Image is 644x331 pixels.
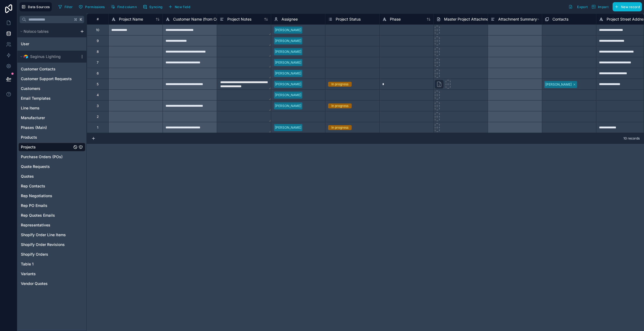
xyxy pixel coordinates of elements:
div: [PERSON_NAME] [275,93,301,98]
div: [PERSON_NAME] [545,82,572,87]
div: [PERSON_NAME] [275,103,301,108]
span: Customer Name (from Customer) [173,17,232,22]
button: Syncing [141,3,164,11]
span: Export [577,5,588,9]
div: 3 [97,104,99,108]
div: 10 [96,28,99,32]
div: 2 [97,115,99,119]
span: Import [598,5,609,9]
button: Filter [56,3,75,11]
button: Data Sources [20,2,52,11]
button: Permissions [77,3,106,11]
div: 5 [97,82,99,86]
span: Phase [390,17,401,22]
button: Find column [109,3,139,11]
span: Master Project Attachments [444,17,494,22]
div: 7 [97,60,99,65]
div: [PERSON_NAME] [275,82,301,87]
a: Permissions [77,3,109,11]
div: [PERSON_NAME] [275,125,301,130]
div: 8 [97,50,99,54]
span: K [79,18,83,21]
button: Import [590,2,610,11]
button: New field [166,3,192,11]
div: 4 [97,93,99,97]
span: Project Notes [227,17,251,22]
span: Filter [64,5,73,9]
div: [PERSON_NAME] [275,38,301,43]
span: Attachment Summary [498,17,537,22]
div: 1 [97,125,98,130]
span: Project Name [119,17,143,22]
div: 9 [97,39,99,43]
span: Assignee [281,17,298,22]
span: Contacts [552,17,568,22]
span: New field [175,5,190,9]
div: [PERSON_NAME] [275,49,301,54]
button: New record [613,2,642,11]
a: New record [610,2,642,11]
span: Find column [117,5,137,9]
div: 6 [97,71,99,76]
div: [PERSON_NAME] [275,60,301,65]
div: [PERSON_NAME] [275,28,301,33]
a: Syncing [141,3,166,11]
span: Data Sources [28,5,50,9]
div: [PERSON_NAME] [275,71,301,76]
span: New record [621,5,640,9]
div: In progress [331,82,348,87]
span: Permissions [85,5,105,9]
span: Project Status [336,17,361,22]
button: Export [567,2,590,11]
span: 10 records [623,136,640,141]
div: # [91,17,104,21]
div: In progress [331,103,348,108]
span: Syncing [149,5,162,9]
div: In progress [331,125,348,130]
